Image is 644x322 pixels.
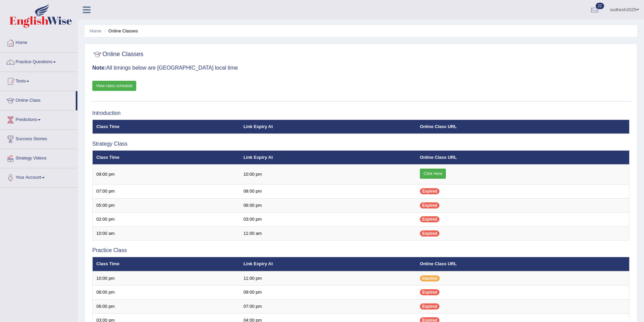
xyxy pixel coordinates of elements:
[240,257,416,271] th: Link Expiry At
[93,299,240,314] td: 06:00 pm
[240,120,416,134] th: Link Expiry At
[102,28,138,34] li: Online Classes
[0,33,77,50] a: Home
[0,53,77,70] a: Practice Questions
[0,149,77,166] a: Strategy Videos
[93,184,240,199] td: 07:00 pm
[420,275,440,281] span: Inactive
[90,28,101,33] a: Home
[92,141,629,147] h3: Strategy Class
[420,169,446,179] a: Click Here
[0,110,77,127] a: Predictions
[240,213,416,227] td: 03:00 pm
[92,110,629,116] h3: Introduction
[240,271,416,286] td: 11:00 pm
[240,286,416,300] td: 09:00 pm
[416,120,629,134] th: Online Class URL
[0,130,77,147] a: Success Stories
[93,226,240,241] td: 10:00 am
[92,81,136,91] a: View class schedule
[93,198,240,213] td: 05:00 pm
[93,213,240,227] td: 02:00 pm
[0,72,77,89] a: Tests
[416,150,629,165] th: Online Class URL
[240,198,416,213] td: 06:00 pm
[420,216,439,222] span: Expired
[240,299,416,314] td: 07:00 pm
[92,65,106,71] b: Note:
[93,271,240,286] td: 10:00 pm
[93,120,240,134] th: Class Time
[420,289,439,295] span: Expired
[240,165,416,184] td: 10:00 pm
[0,168,77,185] a: Your Account
[240,226,416,241] td: 11:00 am
[420,303,439,309] span: Expired
[596,3,604,9] span: 22
[416,257,629,271] th: Online Class URL
[93,150,240,165] th: Class Time
[420,202,439,208] span: Expired
[93,286,240,300] td: 08:00 pm
[92,247,629,253] h3: Practice Class
[92,65,629,71] h3: All timings below are [GEOGRAPHIC_DATA] local time
[92,49,143,59] h2: Online Classes
[420,188,439,194] span: Expired
[240,184,416,199] td: 08:00 pm
[93,257,240,271] th: Class Time
[0,91,76,108] a: Online Class
[240,150,416,165] th: Link Expiry At
[420,230,439,237] span: Expired
[93,165,240,184] td: 09:00 pm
